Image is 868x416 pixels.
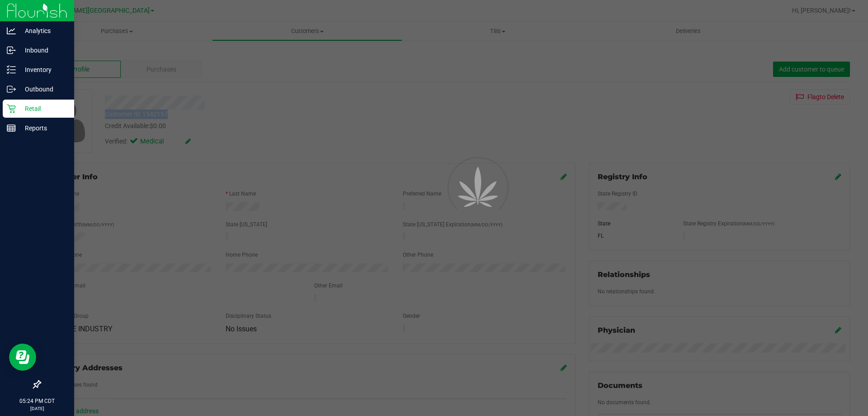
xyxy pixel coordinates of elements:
[16,25,70,36] p: Analytics
[16,123,70,134] p: Reports
[16,45,70,56] p: Inbound
[7,104,16,113] inline-svg: Retail
[7,26,16,35] inline-svg: Analytics
[16,64,70,75] p: Inventory
[16,84,70,95] p: Outbound
[7,65,16,74] inline-svg: Inventory
[16,103,70,114] p: Retail
[7,124,16,133] inline-svg: Reports
[7,85,16,94] inline-svg: Outbound
[4,405,70,412] p: [DATE]
[9,344,36,371] iframe: Resource center
[4,397,70,405] p: 05:24 PM CDT
[7,46,16,55] inline-svg: Inbound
